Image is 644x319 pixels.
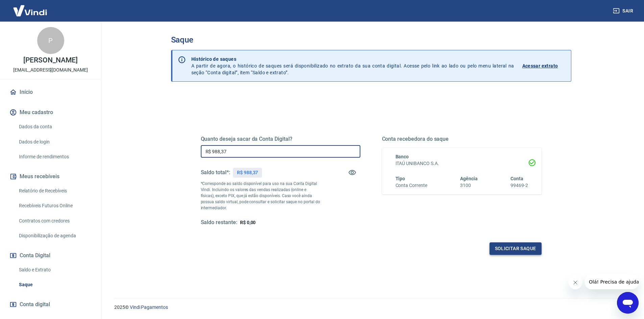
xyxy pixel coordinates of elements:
p: Histórico de saques [191,56,514,62]
p: [PERSON_NAME] [23,57,77,64]
a: Vindi Pagamentos [130,304,168,310]
a: Saldo e Extrato [16,263,93,277]
img: Vindi [8,0,52,21]
iframe: Mensagem da empresa [585,274,639,289]
h6: 3100 [460,182,478,189]
span: Tipo [396,176,405,181]
a: Dados de login [16,135,93,149]
a: Dados da conta [16,120,93,134]
p: *Corresponde ao saldo disponível para uso na sua Conta Digital Vindi. Incluindo os valores das ve... [201,181,320,211]
span: Agência [460,176,478,181]
span: Banco [396,154,409,159]
h5: Saldo restante: [201,219,237,226]
div: P [37,27,64,54]
a: Início [8,85,93,100]
a: Acessar extrato [522,56,566,76]
h5: Conta recebedora do saque [382,136,542,142]
h6: ITAÚ UNIBANCO S.A. [396,160,528,167]
a: Disponibilização de agenda [16,229,93,243]
iframe: Fechar mensagem [569,276,582,289]
p: Acessar extrato [522,62,558,69]
a: Recebíveis Futuros Online [16,199,93,213]
button: Meus recebíveis [8,169,93,184]
iframe: Botão para abrir a janela de mensagens [617,292,639,314]
a: Conta digital [8,297,93,312]
button: Sair [612,5,636,17]
h3: Saque [171,35,571,45]
p: A partir de agora, o histórico de saques será disponibilizado no extrato da sua conta digital. Ac... [191,56,514,76]
a: Informe de rendimentos [16,150,93,164]
h6: 99469-2 [510,182,528,189]
h5: Saldo total*: [201,169,230,176]
h6: Conta Corrente [396,182,427,189]
button: Conta Digital [8,248,93,263]
span: Olá! Precisa de ajuda? [4,5,57,10]
h5: Quanto deseja sacar da Conta Digital? [201,136,360,142]
p: 2025 © [114,304,628,311]
a: Contratos com credores [16,214,93,228]
p: [EMAIL_ADDRESS][DOMAIN_NAME] [13,67,88,74]
p: R$ 988,37 [237,169,258,176]
button: Meu cadastro [8,105,93,120]
span: Conta [510,176,523,181]
button: Solicitar saque [490,242,542,255]
a: Saque [16,278,93,292]
span: Conta digital [20,300,50,309]
span: R$ 0,00 [240,220,256,225]
a: Relatório de Recebíveis [16,184,93,198]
